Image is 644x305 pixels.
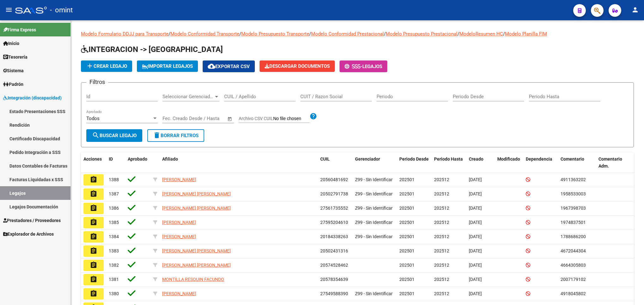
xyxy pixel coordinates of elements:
[598,156,622,169] span: Comentario Adm.
[90,290,97,297] mat-icon: assignment
[355,177,393,182] span: Z99 - Sin Identificar
[318,152,353,173] datatable-header-cell: CUIL
[320,277,348,282] span: 20578354639
[355,206,393,211] span: Z99 - Sin Identificar
[109,177,119,182] span: 1388
[623,283,638,299] iframe: Intercom live chat
[194,116,224,121] input: Fecha fin
[558,152,596,173] datatable-header-cell: Comentario
[163,116,188,121] input: Fecha inicio
[162,156,178,162] span: Afiliado
[162,191,231,196] span: [PERSON_NAME] [PERSON_NAME]
[434,191,449,196] span: 202512
[162,248,231,253] span: [PERSON_NAME] [PERSON_NAME]
[50,3,73,17] span: - omint
[386,31,457,37] a: Modelo Presupuesto Prestacional
[320,156,330,162] span: CUIL
[241,31,309,37] a: Modelo Presupuesto Transporte
[355,234,393,239] span: Z99 - Sin Identificar
[208,64,250,69] span: Exportar CSV
[310,112,317,120] mat-icon: help
[434,248,449,253] span: 202512
[162,234,196,239] span: [PERSON_NAME]
[90,219,97,226] mat-icon: assignment
[109,263,119,268] span: 1382
[3,217,61,224] span: Prestadores / Proveedores
[355,220,393,225] span: Z99 - Sin Identificar
[399,206,414,211] span: 202501
[495,152,523,173] datatable-header-cell: Modificado
[92,133,137,138] span: Buscar Legajo
[137,60,198,72] button: IMPORTAR LEGAJOS
[596,152,634,173] datatable-header-cell: Comentario Adm.
[434,263,449,268] span: 202512
[399,156,429,162] span: Periodo Desde
[5,6,13,14] mat-icon: menu
[434,206,449,211] span: 202512
[162,263,231,268] span: [PERSON_NAME] [PERSON_NAME]
[203,60,255,72] button: Exportar CSV
[109,248,119,253] span: 1383
[81,31,169,37] a: Modelo Formulario DDJJ para Transporte
[90,233,97,240] mat-icon: assignment
[109,206,119,211] span: 1386
[505,31,547,37] a: Modelo Planilla FIM
[320,206,348,211] span: 27561735552
[399,177,414,182] span: 202501
[399,263,414,268] span: 202501
[399,191,414,196] span: 202501
[160,152,318,173] datatable-header-cell: Afiliado
[86,129,142,142] button: Buscar Legajo
[81,45,223,54] span: INTEGRACION -> [GEOGRAPHIC_DATA]
[3,231,54,238] span: Explorador de Archivos
[90,247,97,255] mat-icon: assignment
[3,54,28,60] span: Tesorería
[320,248,348,253] span: 20502431316
[561,191,586,196] span: 1958533003
[355,291,393,296] span: Z99 - Sin Identificar
[355,156,380,162] span: Gerenciador
[355,191,393,196] span: Z99 - Sin Identificar
[320,220,348,225] span: 27595204610
[86,63,127,69] span: Crear Legajo
[162,220,196,225] span: [PERSON_NAME]
[162,177,196,182] span: [PERSON_NAME]
[434,156,463,162] span: Periodo Hasta
[469,220,482,225] span: [DATE]
[109,277,119,282] span: 1381
[109,191,119,196] span: 1387
[90,204,97,212] mat-icon: assignment
[362,64,382,69] span: Legajos
[432,152,466,173] datatable-header-cell: Periodo Hasta
[90,176,97,183] mat-icon: assignment
[81,152,106,173] datatable-header-cell: Acciones
[469,248,482,253] span: [DATE]
[345,64,362,69] span: -
[526,156,552,162] span: Dependencia
[3,67,24,74] span: Sistema
[469,206,482,211] span: [DATE]
[86,62,94,70] mat-icon: add
[3,26,36,33] span: Firma Express
[320,177,348,182] span: 20560481692
[561,263,586,268] span: 4664305803
[466,152,495,173] datatable-header-cell: Creado
[125,152,150,173] datatable-header-cell: Aprobado
[399,248,414,253] span: 202501
[434,177,449,182] span: 202512
[265,63,330,69] span: Descargar Documentos
[81,60,132,72] button: Crear Legajo
[3,81,23,88] span: Padrón
[90,276,97,283] mat-icon: assignment
[311,31,384,37] a: Modelo Conformidad Prestacional
[469,277,482,282] span: [DATE]
[523,152,558,173] datatable-header-cell: Dependencia
[561,220,586,225] span: 1974837501
[109,220,119,225] span: 1385
[153,133,199,138] span: Borrar Filtros
[320,234,348,239] span: 20184338263
[162,291,196,296] span: [PERSON_NAME]
[399,234,414,239] span: 202501
[162,277,224,282] span: MONTILLA RESQUIN FACUNDO
[469,263,482,268] span: [DATE]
